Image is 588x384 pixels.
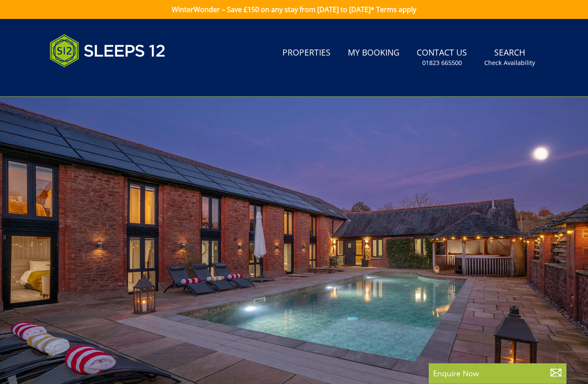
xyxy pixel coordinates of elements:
[413,43,470,71] a: Contact Us01823 665500
[344,43,403,63] a: My Booking
[484,59,535,67] small: Check Availability
[50,29,166,72] img: Sleeps 12
[433,368,562,379] p: Enquire Now
[481,43,538,71] a: SearchCheck Availability
[279,43,334,63] a: Properties
[422,59,462,67] small: 01823 665500
[45,77,136,85] iframe: Customer reviews powered by Trustpilot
